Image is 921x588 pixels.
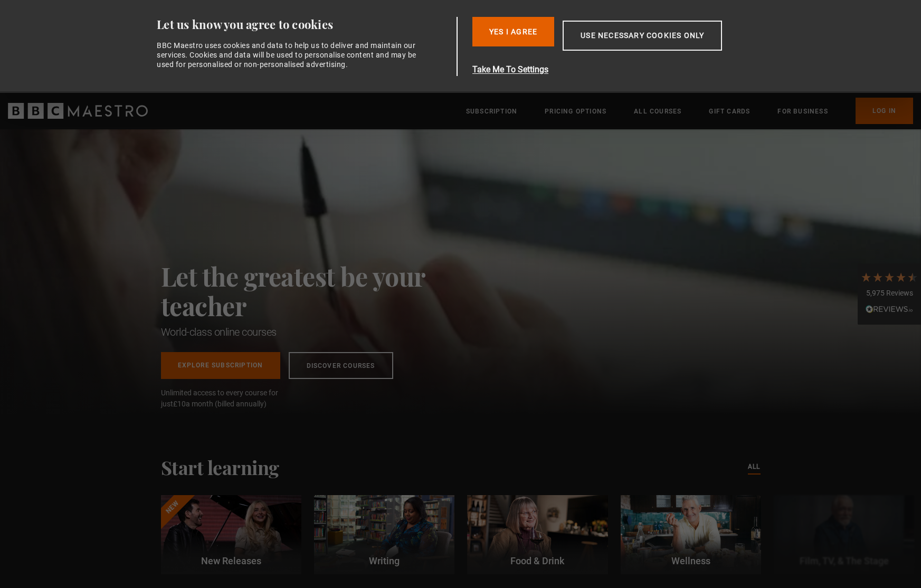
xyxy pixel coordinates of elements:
[748,461,761,473] a: All
[866,305,913,312] img: REVIEWS.io
[860,271,918,283] div: 4.7 Stars
[860,304,918,317] div: Read All Reviews
[466,106,517,117] a: Subscription
[621,495,761,574] a: Wellness
[545,106,606,117] a: Pricing Options
[161,387,303,410] span: Unlimited access to every course for just a month (billed annually)
[563,21,722,51] button: Use necessary cookies only
[8,103,148,119] svg: BBC Maestro
[774,495,914,574] a: Film, TV, & The Stage
[856,98,913,124] a: Log In
[161,352,280,379] a: Explore Subscription
[161,495,301,574] a: New New Releases
[161,456,279,478] h2: Start learning
[314,495,454,574] a: Writing
[860,288,918,299] div: 5,975 Reviews
[777,106,828,117] a: For business
[467,495,607,574] a: Food & Drink
[157,17,452,32] div: Let us know you agree to cookies
[472,63,772,76] button: Take Me To Settings
[709,106,750,117] a: Gift Cards
[634,106,681,117] a: All Courses
[289,352,393,379] a: Discover Courses
[157,41,423,70] div: BBC Maestro uses cookies and data to help us to deliver and maintain our services. Cookies and da...
[466,98,913,124] nav: Primary
[858,263,921,325] div: 5,975 ReviewsRead All Reviews
[161,261,472,320] h2: Let the greatest be your teacher
[173,400,186,408] span: £10
[161,325,472,339] h1: World-class online courses
[472,17,554,46] button: Yes I Agree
